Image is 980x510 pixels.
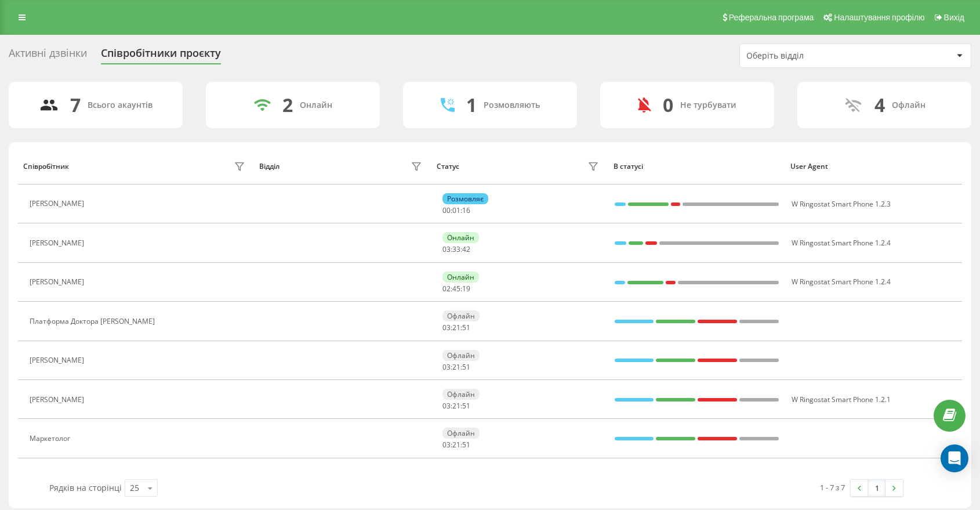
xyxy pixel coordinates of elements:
span: 16 [462,205,470,215]
div: В статусі [614,162,779,171]
div: [PERSON_NAME] [30,239,87,247]
span: 03 [442,440,451,450]
span: 51 [462,440,470,450]
div: Open Intercom Messenger [941,444,968,472]
div: Розмовляють [484,100,540,110]
span: 03 [442,362,451,372]
span: 00 [442,205,451,215]
span: 51 [462,401,470,411]
span: Налаштування профілю [834,13,924,22]
div: [PERSON_NAME] [30,396,87,404]
div: Статус [437,162,459,171]
span: 03 [442,401,451,411]
span: 03 [442,323,451,332]
span: 21 [452,362,460,372]
div: Оберіть відділ [746,51,885,61]
div: Платформа Доктора [PERSON_NAME] [30,317,158,325]
span: W Ringostat Smart Phone 1.2.4 [792,238,891,248]
div: Офлайн [442,310,480,321]
div: 4 [874,94,885,116]
span: 19 [462,284,470,294]
div: [PERSON_NAME] [30,356,87,364]
span: W Ringostat Smart Phone 1.2.3 [792,199,891,209]
div: : : [442,363,470,371]
div: Співробітники проєкту [101,47,221,65]
div: Онлайн [442,272,479,283]
div: : : [442,207,470,215]
span: 21 [452,440,460,450]
div: Маркетолог [30,435,73,443]
div: User Agent [790,162,956,171]
div: 2 [282,94,293,116]
div: Співробітник [23,162,69,171]
div: 7 [70,94,81,116]
span: 21 [452,401,460,411]
span: W Ringostat Smart Phone 1.2.1 [792,395,891,404]
div: Офлайн [442,428,480,439]
span: 21 [452,323,460,332]
span: 42 [462,244,470,254]
div: 1 - 7 з 7 [820,482,845,493]
div: : : [442,402,470,410]
div: Активні дзвінки [9,47,87,65]
span: 03 [442,244,451,254]
div: [PERSON_NAME] [30,278,87,286]
span: 45 [452,284,460,294]
div: Відділ [259,162,280,171]
div: Розмовляє [442,193,488,204]
span: 01 [452,205,460,215]
div: : : [442,245,470,254]
span: 51 [462,323,470,332]
div: : : [442,441,470,449]
span: 02 [442,284,451,294]
span: W Ringostat Smart Phone 1.2.4 [792,277,891,287]
div: : : [442,285,470,293]
span: Реферальна програма [729,13,814,22]
div: Не турбувати [680,100,736,110]
div: : : [442,324,470,332]
span: 51 [462,362,470,372]
span: Рядків на сторінці [49,482,122,493]
span: 33 [452,244,460,254]
div: Всього акаунтів [88,100,153,110]
div: 1 [466,94,477,116]
div: Офлайн [442,389,480,400]
div: [PERSON_NAME] [30,200,87,208]
div: Офлайн [442,350,480,361]
a: 1 [868,480,885,496]
div: 0 [663,94,673,116]
div: Онлайн [442,232,479,243]
span: Вихід [944,13,964,22]
div: Онлайн [300,100,332,110]
div: Офлайн [892,100,925,110]
div: 25 [130,482,139,494]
